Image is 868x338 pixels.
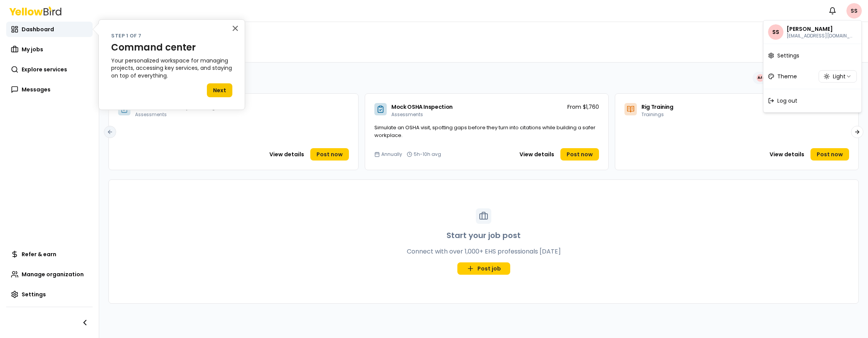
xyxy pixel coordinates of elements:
[787,25,854,33] p: Shawn Smith
[777,52,799,59] span: Settings
[787,33,854,39] p: aryckman+org-08272025@goyellowbird.com
[768,24,783,40] span: SS
[777,97,797,105] span: Log out
[777,73,797,80] span: Theme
